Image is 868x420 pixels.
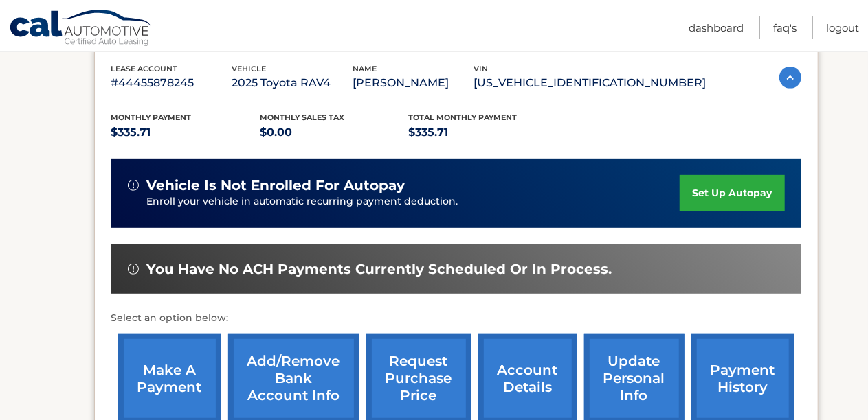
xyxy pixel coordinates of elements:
a: Cal Automotive [9,9,153,49]
img: accordion-active.svg [779,67,801,89]
span: Total Monthly Payment [409,113,518,122]
a: Logout [826,16,859,39]
span: Monthly Payment [111,113,192,122]
span: Monthly sales Tax [260,113,344,122]
span: vehicle [232,64,267,73]
p: [PERSON_NAME] [353,73,474,93]
p: [US_VEHICLE_IDENTIFICATION_NUMBER] [474,73,706,93]
p: Enroll your vehicle in automatic recurring payment deduction. [147,194,680,209]
a: Dashboard [689,16,744,39]
p: 2025 Toyota RAV4 [232,73,353,93]
span: lease account [111,64,178,73]
p: #44455878245 [111,73,232,93]
span: vehicle is not enrolled for autopay [147,177,405,194]
p: $335.71 [409,123,558,142]
span: name [353,64,377,73]
p: Select an option below: [111,310,801,327]
span: You have no ACH payments currently scheduled or in process. [147,261,612,278]
p: $0.00 [260,123,409,142]
a: FAQ's [773,16,797,39]
p: $335.71 [111,123,260,142]
img: alert-white.svg [128,180,139,191]
img: alert-white.svg [128,264,139,275]
span: vin [474,64,489,73]
a: set up autopay [680,175,784,211]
